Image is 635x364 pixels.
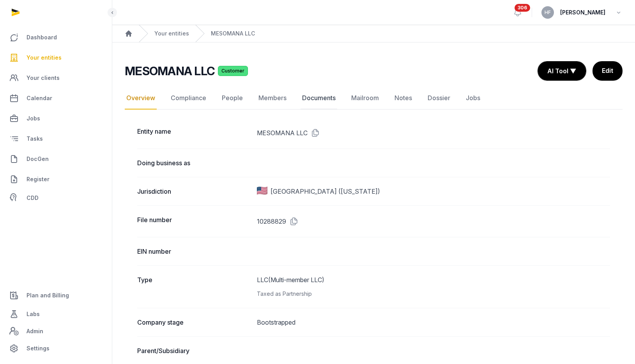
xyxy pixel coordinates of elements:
[257,127,610,139] dd: MESOMANA LLC
[6,69,106,87] a: Your clients
[169,87,208,110] a: Compliance
[154,30,189,37] a: Your entities
[27,33,57,42] span: Dashboard
[593,61,623,81] a: Edit
[257,289,610,299] div: Taxed as Partnership
[27,175,50,184] span: Register
[257,87,288,110] a: Members
[6,48,106,67] a: Your entities
[125,64,215,78] h2: MESOMANA LLC
[27,114,40,123] span: Jobs
[27,193,39,203] span: CDD
[27,344,50,353] span: Settings
[27,53,62,62] span: Your entities
[137,247,251,256] dt: EIN number
[211,30,255,37] a: MESOMANA LLC
[6,305,106,323] a: Labs
[538,62,586,80] button: AI Tool ▼
[27,291,69,300] span: Plan and Billing
[271,187,380,196] span: [GEOGRAPHIC_DATA] ([US_STATE])
[257,215,610,228] dd: 10288829
[27,327,43,336] span: Admin
[393,87,414,110] a: Notes
[6,109,106,128] a: Jobs
[6,129,106,148] a: Tasks
[27,73,60,83] span: Your clients
[6,190,106,206] a: CDD
[137,346,251,355] dt: Parent/Subsidiary
[137,187,251,196] dt: Jurisdiction
[125,87,157,110] a: Overview
[6,286,106,305] a: Plan and Billing
[27,309,40,319] span: Labs
[112,25,635,42] nav: Breadcrumb
[257,318,610,327] dd: Bootstrapped
[6,28,106,47] a: Dashboard
[27,134,43,143] span: Tasks
[545,10,551,15] span: HF
[350,87,380,110] a: Mailroom
[541,6,554,19] button: HF
[137,275,251,299] dt: Type
[220,87,244,110] a: People
[125,87,623,110] nav: Tabs
[301,87,337,110] a: Documents
[257,275,610,299] dd: LLC
[6,170,106,189] a: Register
[515,4,530,12] span: 306
[426,87,452,110] a: Dossier
[137,127,251,139] dt: Entity name
[137,215,251,228] dt: File number
[137,318,251,327] dt: Company stage
[268,276,324,284] span: (Multi-member LLC)
[6,150,106,168] a: DocGen
[6,339,106,358] a: Settings
[6,323,106,339] a: Admin
[560,8,605,17] span: [PERSON_NAME]
[27,154,49,164] span: DocGen
[6,89,106,108] a: Calendar
[137,158,251,168] dt: Doing business as
[464,87,482,110] a: Jobs
[27,94,52,103] span: Calendar
[218,66,248,76] span: Customer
